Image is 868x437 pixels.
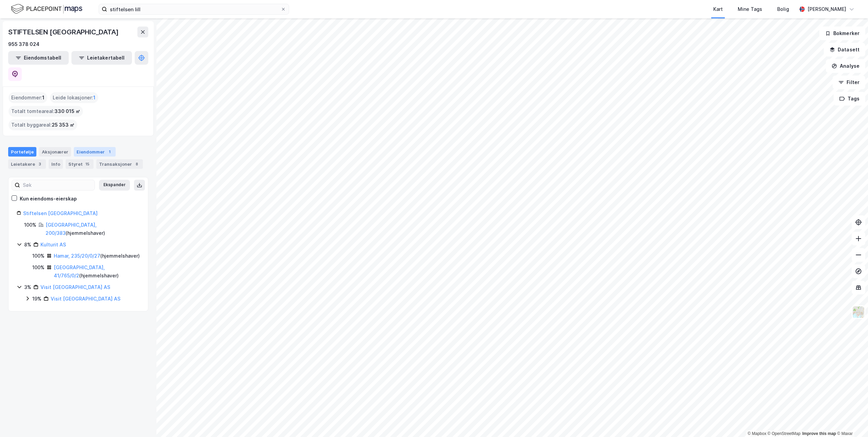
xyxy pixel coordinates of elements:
div: Info [49,159,63,169]
input: Søk [20,180,95,190]
input: Søk på adresse, matrikkel, gårdeiere, leietakere eller personer [107,4,281,14]
div: Totalt byggareal : [9,119,77,130]
button: Datasett [824,43,865,56]
button: Tags [834,92,865,106]
div: ( hjemmelshaver ) [46,221,140,237]
div: Mine Tags [738,5,762,13]
img: logo.f888ab2527a4732fd821a326f86c7f29.svg [11,3,82,15]
div: Kontrollprogram for chat [834,404,868,437]
div: Eiendommer [74,147,116,157]
div: Kart [713,5,723,13]
div: [PERSON_NAME] [807,5,846,13]
a: Mapbox [748,431,766,436]
div: ( hjemmelshaver ) [54,263,140,280]
div: 955 378 024 [8,40,39,48]
a: Stiftelsen [GEOGRAPHIC_DATA] [23,210,98,216]
button: Bokmerker [819,27,865,40]
div: Kun eiendoms-eierskap [20,195,77,203]
a: Hamar, 235/20/0/27 [54,253,100,259]
span: 25 353 ㎡ [52,121,74,129]
div: Eiendommer : [9,92,47,103]
div: 8% [24,241,31,249]
span: 1 [93,94,96,102]
div: Styret [66,159,94,169]
iframe: Chat Widget [834,404,868,437]
div: 100% [32,263,45,272]
img: Z [852,306,865,319]
button: Ekspander [99,180,130,191]
div: Aksjonærer [39,147,71,157]
a: [GEOGRAPHIC_DATA], 200/383 [46,222,97,236]
button: Analyse [826,59,865,73]
span: 1 [42,94,45,102]
button: Leietakertabell [71,51,132,65]
div: Bolig [777,5,789,13]
div: 8 [133,161,140,167]
div: Totalt tomteareal : [9,106,83,117]
div: STIFTELSEN [GEOGRAPHIC_DATA] [8,27,120,37]
a: Visit [GEOGRAPHIC_DATA] AS [40,284,110,290]
div: Transaksjoner [96,159,143,169]
span: 330 015 ㎡ [54,107,80,115]
div: 15 [84,161,91,167]
a: OpenStreetMap [768,431,801,436]
a: [GEOGRAPHIC_DATA], 41/765/0/2 [54,264,105,278]
button: Filter [833,76,865,89]
button: Eiendomstabell [8,51,69,65]
div: ( hjemmelshaver ) [54,252,140,260]
div: Leide lokasjoner : [50,92,98,103]
div: 3 [36,161,43,167]
a: Improve this map [802,431,836,436]
div: 1 [106,148,113,155]
div: 3% [24,283,31,291]
div: 100% [32,252,45,260]
div: Portefølje [8,147,36,157]
a: Kulturit AS [40,242,66,247]
div: 19% [32,295,41,303]
div: 100% [24,221,36,229]
a: Visit [GEOGRAPHIC_DATA] AS [51,296,120,302]
div: Leietakere [8,159,46,169]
